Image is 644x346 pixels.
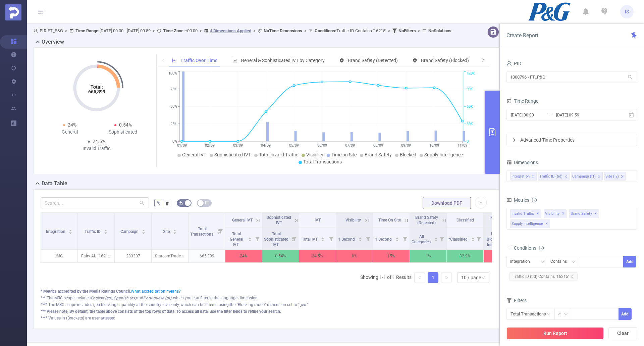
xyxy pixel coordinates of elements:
div: Sort [395,236,399,240]
span: PID [506,61,521,66]
u: 4 Dimensions Applied [210,28,251,33]
span: % [157,200,160,206]
b: No Filters [398,28,416,33]
button: Add [618,308,631,320]
tspan: 02/09 [205,143,215,148]
h2: Data Table [42,180,67,188]
b: Time Zone: [163,28,185,33]
div: Campaign (l1) [572,172,596,181]
div: Sort [142,229,146,233]
p: 15% [373,250,410,262]
b: * Metrics accredited by the Media Ratings Council. [41,289,131,294]
tspan: 01/09 [177,143,186,148]
tspan: 50% [170,104,177,109]
i: icon: caret-down [142,231,146,233]
li: Integration [510,172,537,181]
tspan: 100% [168,71,177,76]
a: 1 [428,273,438,283]
div: Sort [321,236,325,240]
div: Sort [68,229,72,233]
span: All Categories [412,234,432,244]
button: Run Report [506,327,604,339]
tspan: 25% [170,122,177,126]
tspan: 08/09 [373,143,383,148]
div: **** The MRC scope includes geo-blocking capability at the country level only, which can be filte... [41,302,492,308]
i: icon: close [564,175,568,179]
span: Create Report [506,32,538,39]
i: icon: caret-down [248,239,252,241]
span: Conditions [514,245,544,251]
span: *Classified [448,237,469,242]
i: icon: caret-down [104,231,108,233]
b: No Solutions [428,28,451,33]
span: Visibility [306,152,323,157]
div: 10 / page [461,273,481,283]
i: icon: close [621,175,624,179]
i: Portuguese (pt) [143,296,171,300]
i: Filter menu [437,228,446,249]
span: Pre-Blocking Insights [487,232,502,247]
span: IS [625,5,629,18]
span: > [386,28,392,33]
i: icon: down [564,312,568,317]
button: Add [623,256,636,267]
i: icon: info-circle [532,198,537,202]
div: Integration [510,256,535,267]
span: Filters [506,298,527,303]
span: General IVT [182,152,206,157]
li: Next Page [441,272,452,283]
i: icon: caret-up [471,236,475,238]
span: Total General IVT [230,232,243,247]
li: Site (l2) [604,172,626,181]
i: icon: caret-down [434,239,438,241]
span: 1 Second [375,237,393,242]
span: ✕ [536,210,539,218]
i: icon: table [205,201,209,205]
b: Time Range: [75,28,100,33]
tspan: Total: [90,84,103,90]
p: IMG [41,250,77,262]
i: icon: right [444,276,448,280]
span: Pre-Blocking Insights [490,215,514,225]
img: Protected Media [5,4,21,20]
i: icon: user [34,29,40,33]
p: 665,399 [189,250,225,262]
span: ✕ [562,210,565,218]
p: 0% [336,250,373,262]
tspan: 06/09 [317,143,327,148]
i: icon: caret-up [358,236,362,238]
tspan: 75% [170,87,177,91]
div: Sort [358,236,362,240]
span: > [302,28,309,33]
i: icon: close [570,275,574,278]
tspan: 10/09 [429,143,439,148]
i: icon: down [481,276,485,280]
span: Total Transactions [190,227,214,237]
span: Supply Intelligence [510,219,550,228]
i: Filter menu [474,228,483,249]
span: Supply Intelligence [424,152,463,157]
tspan: 665,399 [88,89,105,94]
div: Site (l2) [605,172,619,181]
span: Brand Safety (Detected) [415,215,438,225]
tspan: 09/09 [401,143,411,148]
i: icon: caret-up [69,229,72,231]
p: Fairy AU [16215] [78,250,114,262]
i: icon: user [506,61,512,66]
span: Sophisticated IVT [214,152,251,157]
div: General [43,129,97,136]
i: Filter menu [253,228,262,249]
tspan: 60K [467,104,473,109]
i: icon: caret-up [434,236,438,238]
i: icon: caret-down [321,239,325,241]
tspan: 30K [467,122,473,126]
span: Traffic ID Contains '16215' [315,28,386,33]
div: icon: rightAdvanced Time Properties [507,134,637,146]
span: Visibility [544,209,567,218]
p: 1% [410,250,446,262]
div: Sort [471,236,475,240]
input: Start date [510,110,565,119]
span: 24.5% [93,139,105,144]
span: 1 Second [338,237,356,242]
button: Clear [608,327,637,339]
